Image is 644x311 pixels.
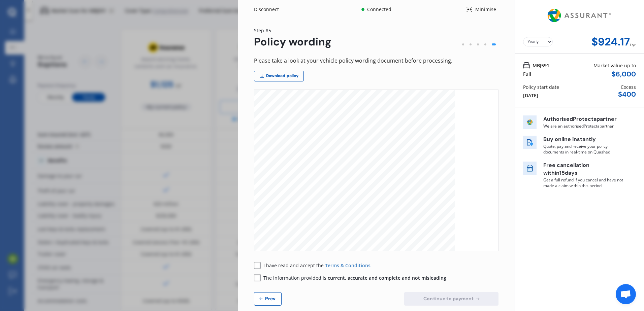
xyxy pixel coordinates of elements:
div: Market value up to [593,62,636,69]
button: Continue to payment [404,292,498,306]
span: Prev [264,296,277,301]
div: Minimise [473,6,498,13]
span: Unless otherwise stated, all cover is subject to the loss or damage occurring during the Period o... [283,208,434,211]
span: DEFINITIONS. [283,239,301,242]
p: Buy online instantly [543,136,624,143]
span: Words and phrases that have special meaning will be found at the rear of this Insurance Policy un... [283,236,437,239]
img: insurer icon [523,115,537,129]
span: should be directed to Assurant. Please phone [PHONE_NUMBER]. [283,204,373,207]
span: Insurance Policy. [276,144,298,147]
span: company with NZ Company No 920655) of [STREET_ADDRESS] (VSC). The [276,176,380,179]
span: or if any information is not correctly stated, please return them at once and ask for the correct... [283,218,435,221]
span: This insurance is issued by Protecta Insurance New Zealand Limited (NZ Company No 312700) of [STR... [276,169,462,172]
div: Step # 5 [254,27,331,34]
span: which the premium has been received by Us. [283,211,345,214]
span: Continue to payment [422,296,475,301]
span: INSURER DETAILS [276,162,300,165]
span: current, accurate and complete and not misleading [328,275,446,281]
div: $ 400 [618,91,636,98]
span: MBJ591 [533,62,549,69]
a: Download policy [254,71,304,81]
span: You are important to Us and We welcome You as a valued customer. You have entrusted Us with the i... [276,151,435,154]
span: responsibilities and how to make a claim. We have authorised Protecta Insurance and their agents ... [276,141,434,144]
span: This is Your Insurance Policy which consists of this wording, Your proposal, Certificate of Insur... [283,194,423,197]
p: Authorised Protecta partner [543,115,624,123]
p: Quote, pay and receive your policy documents in real-time on Quashed [543,143,624,155]
span: The information provided is [263,275,446,281]
p: Free cancellation within 15 days [543,162,624,177]
span: WELCOME TO YOUR MOTOR VEHICLE INSURANCE POLICY [276,130,355,133]
p: We are an authorised Protecta partner [543,123,624,129]
span: Vehicle – one of Your most valuable possessions. We value that trust. [276,155,369,158]
div: Policy start date [523,83,559,91]
div: Disconnect [254,6,286,13]
div: Full [523,70,531,77]
span: 2. [276,208,279,211]
img: buy online icon [523,136,537,149]
span: 1. [276,194,279,197]
div: Excess [621,83,636,91]
span: This Insurance Policy has been arranged on the basis of information supplied by You. It may be th... [283,222,438,225]
span: Please examine this Insurance Policy and the Certificate of Insurance and if they do not meet You... [283,215,436,218]
div: $924.17 [591,36,630,48]
span: 3. [276,215,279,218]
span: 4. [276,222,279,225]
div: Policy wording [254,36,331,48]
p: Get a full refund if you cancel and have not made a claim within this period [543,177,624,188]
span: 5. [276,236,279,239]
div: $ 6,000 [612,70,636,78]
a: Terms & Conditions [325,262,371,269]
img: Assurant.png [546,3,613,28]
span: [GEOGRAPHIC_DATA], [GEOGRAPHIC_DATA] (Protecta) as agent for [US_STATE] Surety Company Inc, [GEOG... [276,173,488,176]
img: free cancel icon [523,162,537,175]
span: declaration. Please read it so You know exactly what You are covered for. If You do not fully und... [283,197,430,200]
span: TYPE OF COVER [276,246,298,249]
span: Insurance Policy please contact Assurant, who will be able to explain it to You. Any claims and g... [283,201,436,204]
span: IMPORTANT INFORMATION FOR YOU [276,187,326,190]
span: I have read and accept the [263,262,325,269]
div: [DATE] [523,92,538,99]
span: This is Your Insurance Policy, which sets out what You are covered for and explains what You will... [276,137,425,140]
span: Please read the section entitled YOUR DUTY OF DISCLOSURE in this Insurance Policy. [283,232,398,235]
span: cover You if all statements made to Us were not entirely correct and truthful. If there is any in... [283,226,435,229]
div: / yr [630,36,636,48]
span: insurance is underwritten by VSC. Protecta and VSC are part of the Assurant, Inc. group. [276,179,396,182]
a: Open chat [616,284,636,304]
button: Prev [254,292,282,306]
div: Connected [366,6,392,13]
span: We have not been given, or if any circumstances have changed during the Period of Insurance, You ... [283,229,436,232]
div: Please take a look at your vehicle policy wording document before processing. [254,56,498,65]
